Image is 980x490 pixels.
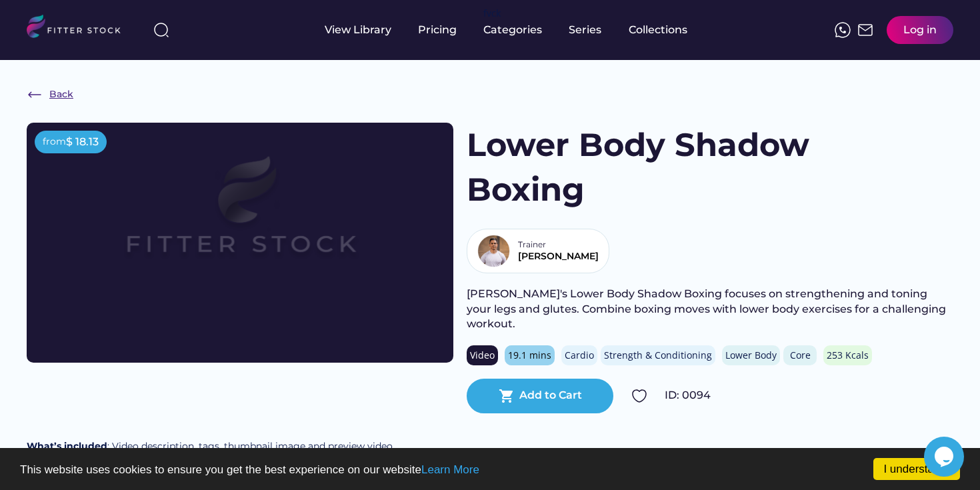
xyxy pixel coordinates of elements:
a: Learn More [421,463,479,476]
div: from [43,135,66,149]
div: Categories [483,23,542,37]
div: [PERSON_NAME] [518,250,599,263]
img: search-normal%203.svg [153,22,169,38]
img: LOGO.svg [27,15,132,42]
div: Add to Cart [519,388,582,403]
div: fvck [483,7,501,20]
a: I understand! [873,458,960,480]
button: shopping_cart [499,388,515,404]
strong: What’s included [27,440,107,452]
div: $ 18.13 [66,135,99,149]
div: Series [569,23,602,37]
div: 253 Kcals [827,349,869,362]
div: Core [787,349,813,362]
h1: Lower Body Shadow Boxing [467,123,832,212]
img: Frame%20%286%29.svg [27,87,43,103]
iframe: chat widget [924,437,967,477]
img: Bio%20Template%20-%20Marcus.png [477,235,510,267]
div: 19.1 mins [508,349,551,362]
p: This website uses cookies to ensure you get the best experience on our website [20,464,960,475]
img: Frame%2079%20%281%29.svg [69,123,411,315]
div: Collections [629,23,687,37]
div: Video [470,349,495,362]
div: View Library [325,23,391,37]
div: Trainer [518,239,551,251]
div: Strength & Conditioning [604,349,712,362]
img: Frame%2051.svg [857,22,873,38]
div: ID: 0094 [665,388,953,403]
div: [PERSON_NAME]'s Lower Body Shadow Boxing focuses on strengthening and toning your legs and glutes... [467,287,953,331]
img: Group%201000002324.svg [631,388,647,404]
div: Pricing [418,23,457,37]
div: Lower Body [725,349,777,362]
div: Cardio [565,349,594,362]
div: : Video description, tags, thumbnail image and preview video. Need help with building your subscr... [27,440,519,466]
div: Back [49,88,73,101]
div: Log in [903,23,937,37]
img: meteor-icons_whatsapp%20%281%29.svg [835,22,851,38]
